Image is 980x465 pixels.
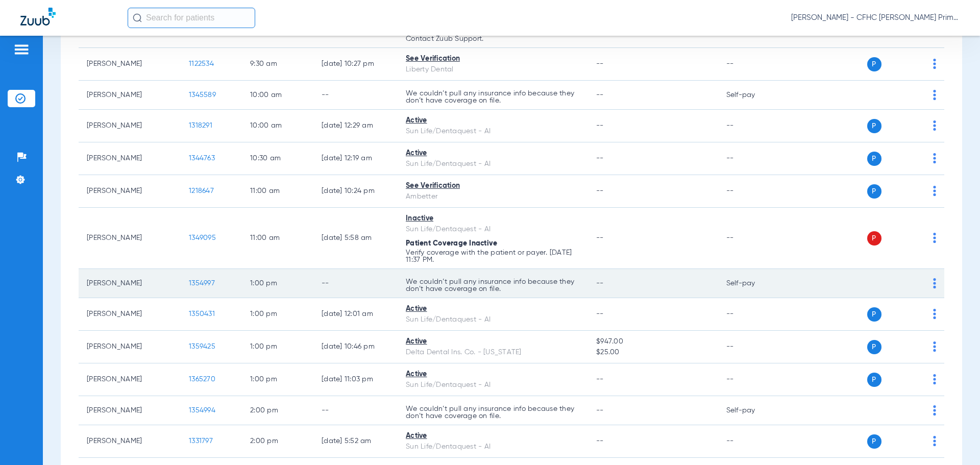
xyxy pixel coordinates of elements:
span: P [867,307,881,322]
span: Patient Coverage Inactive [406,240,497,247]
td: 10:00 AM [242,110,313,142]
td: [DATE] 12:19 AM [313,142,398,175]
img: group-dot-blue.svg [933,233,936,243]
p: We couldn’t pull any insurance info because they don’t have coverage on file. [406,405,580,420]
span: P [867,184,881,199]
div: Sun Life/Dentaquest - AI [406,442,580,452]
span: P [867,373,881,387]
div: Ambetter [406,191,580,202]
span: 1349095 [189,234,216,241]
td: -- [313,81,398,110]
div: Active [406,304,580,314]
td: -- [718,142,787,175]
td: [DATE] 11:03 PM [313,363,398,396]
p: We couldn’t pull any insurance info because they don’t have coverage on file. [406,278,580,292]
td: [PERSON_NAME] [79,363,181,396]
td: [DATE] 10:27 PM [313,48,398,81]
span: [PERSON_NAME] - CFHC [PERSON_NAME] Primary Care Dental [791,13,960,23]
td: -- [313,396,398,425]
span: 1331797 [189,437,213,445]
td: [PERSON_NAME] [79,331,181,363]
td: 11:00 AM [242,208,313,269]
td: 1:00 PM [242,331,313,363]
span: -- [596,310,604,317]
td: Self-pay [718,81,787,110]
td: 10:00 AM [242,81,313,110]
div: Delta Dental Ins. Co. - [US_STATE] [406,347,580,358]
span: -- [596,234,604,241]
span: 1345589 [189,91,216,99]
td: 1:00 PM [242,298,313,331]
img: group-dot-blue.svg [933,90,936,100]
span: 1122534 [189,60,214,67]
td: [DATE] 5:58 AM [313,208,398,269]
div: Active [406,431,580,442]
td: Self-pay [718,396,787,425]
img: group-dot-blue.svg [933,374,936,384]
td: [PERSON_NAME] [79,48,181,81]
img: group-dot-blue.svg [933,59,936,69]
span: -- [596,60,604,67]
img: group-dot-blue.svg [933,278,936,288]
span: 1365270 [189,376,215,383]
span: -- [596,187,604,194]
div: See Verification [406,54,580,64]
td: 1:00 PM [242,269,313,298]
td: -- [718,331,787,363]
td: [PERSON_NAME] [79,208,181,269]
span: -- [596,376,604,383]
div: Sun Life/Dentaquest - AI [406,126,580,137]
img: group-dot-blue.svg [933,120,936,131]
img: group-dot-blue.svg [933,341,936,352]
span: P [867,340,881,354]
td: -- [718,425,787,458]
td: 10:30 AM [242,142,313,175]
td: 11:00 AM [242,175,313,208]
img: Search Icon [133,13,142,22]
td: -- [718,363,787,396]
span: $947.00 [596,336,709,347]
td: [PERSON_NAME] [79,81,181,110]
td: -- [313,269,398,298]
td: [DATE] 12:01 AM [313,298,398,331]
div: Sun Life/Dentaquest - AI [406,224,580,235]
div: Sun Life/Dentaquest - AI [406,159,580,169]
span: 1318291 [189,122,212,129]
td: [PERSON_NAME] [79,142,181,175]
div: See Verification [406,181,580,191]
span: 1359425 [189,343,215,350]
td: -- [718,48,787,81]
img: group-dot-blue.svg [933,405,936,415]
td: -- [718,208,787,269]
td: [DATE] 10:46 PM [313,331,398,363]
span: 1218647 [189,187,214,194]
span: 1344763 [189,155,215,162]
div: Sun Life/Dentaquest - AI [406,380,580,390]
td: -- [718,298,787,331]
img: Zuub Logo [20,8,56,26]
span: -- [596,122,604,129]
span: P [867,119,881,133]
span: P [867,434,881,449]
td: [PERSON_NAME] [79,425,181,458]
td: [PERSON_NAME] [79,298,181,331]
td: Self-pay [718,269,787,298]
iframe: Chat Widget [929,416,980,465]
div: Active [406,369,580,380]
span: -- [596,407,604,414]
img: group-dot-blue.svg [933,186,936,196]
p: Verify coverage with the patient or payer. [DATE] 11:37 PM. [406,249,580,263]
td: [DATE] 10:24 PM [313,175,398,208]
td: 2:00 PM [242,396,313,425]
td: 2:00 PM [242,425,313,458]
img: group-dot-blue.svg [933,153,936,163]
span: P [867,231,881,246]
span: P [867,152,881,166]
input: Search for patients [128,8,255,28]
td: [DATE] 5:52 AM [313,425,398,458]
td: [PERSON_NAME] [79,269,181,298]
td: 1:00 PM [242,363,313,396]
span: 1350431 [189,310,215,317]
span: P [867,57,881,71]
